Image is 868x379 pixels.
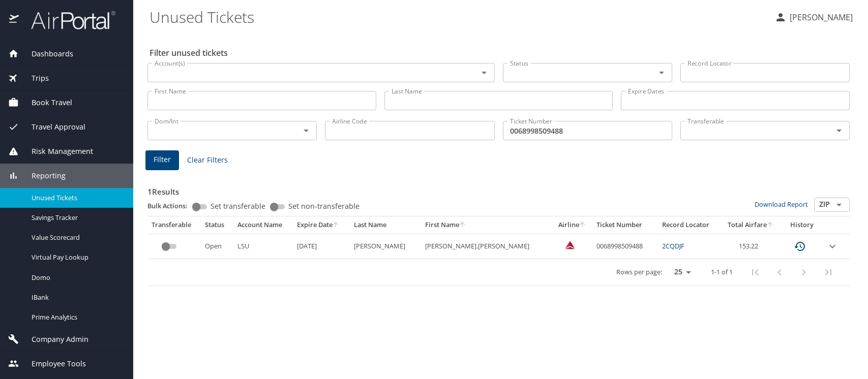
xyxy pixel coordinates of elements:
span: Employee Tools [19,358,86,369]
span: Value Scorecard [32,233,121,242]
button: sort [767,222,774,229]
span: Risk Management [19,146,93,157]
span: Company Admin [19,334,88,345]
span: Unused Tickets [32,193,121,203]
div: Transferable [152,220,197,230]
td: Open [201,234,233,259]
img: icon-airportal.png [9,10,20,30]
th: Status [201,216,233,234]
span: Clear Filters [187,154,228,167]
p: [PERSON_NAME] [787,11,853,23]
button: Open [299,123,313,138]
th: Airline [552,216,592,234]
td: 153.22 [720,234,781,259]
th: First Name [421,216,552,234]
button: Open [477,66,491,80]
span: Savings Tracker [32,213,121,223]
select: rows per page [666,265,695,280]
p: Rows per page: [616,269,662,275]
h2: Filter unused tickets [149,45,852,61]
table: custom pagination table [147,216,850,286]
span: Book Travel [19,97,72,108]
td: [PERSON_NAME].[PERSON_NAME] [421,234,552,259]
button: Open [832,123,846,138]
h1: Unused Tickets [149,1,766,33]
p: Bulk Actions: [147,201,196,210]
td: [PERSON_NAME] [350,234,421,259]
th: Ticket Number [592,216,658,234]
th: Expire Date [293,216,350,234]
a: Download Report [755,200,808,209]
span: Set transferable [211,203,265,210]
img: Delta Airlines [565,240,575,250]
th: History [781,216,822,234]
button: Clear Filters [183,151,232,170]
button: Open [832,198,846,212]
span: Reporting [19,170,66,181]
button: Open [654,66,669,80]
span: Domo [32,273,121,282]
button: expand row [826,240,839,252]
button: Filter [145,150,179,170]
p: 1-1 of 1 [711,269,733,275]
button: sort [333,222,340,229]
span: Set non-transferable [288,203,360,210]
span: Trips [19,73,49,84]
a: 2CQDJF [662,241,684,250]
span: Virtual Pay Lookup [32,252,121,262]
td: [DATE] [293,234,350,259]
td: LSU [233,234,293,259]
img: airportal-logo.png [20,10,115,30]
th: Record Locator [658,216,720,234]
span: IBank [32,293,121,302]
th: Last Name [350,216,421,234]
span: Filter [154,153,171,166]
th: Account Name [233,216,293,234]
h3: 1 Results [147,180,850,198]
span: Prime Analytics [32,312,121,322]
td: 0068998509488 [592,234,658,259]
th: Total Airfare [720,216,781,234]
span: Dashboards [19,48,73,59]
span: Travel Approval [19,121,85,133]
button: sort [579,222,586,229]
button: [PERSON_NAME] [770,8,857,26]
button: sort [459,222,466,229]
